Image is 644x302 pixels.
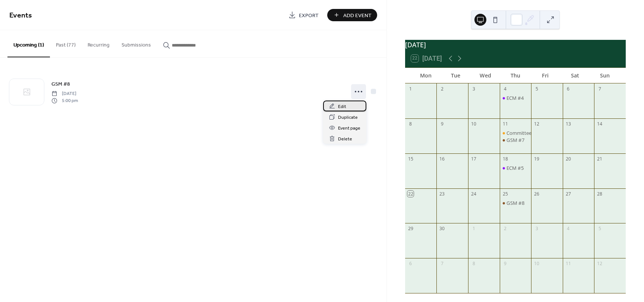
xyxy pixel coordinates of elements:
button: Past (77) [50,30,82,57]
div: Sun [590,68,620,83]
div: 18 [502,156,508,162]
a: GSM #8 [51,80,70,88]
button: Recurring [82,30,116,57]
div: Fri [530,68,560,83]
div: GSM #7 [500,137,531,143]
div: 14 [597,121,603,127]
span: Delete [338,135,352,143]
span: Export [299,12,319,19]
span: GSM #8 [51,80,70,88]
div: 1 [471,226,477,232]
div: 12 [534,121,540,127]
div: ECM #5 [500,165,531,171]
div: 9 [439,121,445,127]
div: 20 [565,156,571,162]
div: 5 [597,226,603,232]
div: 2 [439,86,445,92]
div: 30 [439,226,445,232]
button: Add Event [327,9,377,21]
span: [DATE] [51,90,78,97]
div: 6 [565,86,571,92]
div: 3 [534,226,540,232]
div: 28 [597,191,603,197]
div: 10 [534,261,540,267]
div: 19 [534,156,540,162]
div: Committee of the Whole #1 [506,130,568,136]
span: Add Event [343,12,372,19]
div: 11 [502,121,508,127]
div: Wed [471,68,501,83]
div: 6 [407,261,414,267]
span: Edit [338,103,346,111]
span: Duplicate [338,114,358,121]
div: GSM #7 [506,137,525,143]
div: 17 [471,156,477,162]
div: 26 [534,191,540,197]
div: 5 [534,86,540,92]
button: Submissions [116,30,157,57]
div: 25 [502,191,508,197]
div: Mon [411,68,441,83]
div: Tue [441,68,471,83]
div: GSM #8 [500,200,531,206]
div: 9 [502,261,508,267]
div: ECM #5 [506,165,524,171]
div: 27 [565,191,571,197]
div: Thu [501,68,530,83]
div: 21 [597,156,603,162]
div: GSM #8 [506,200,525,206]
div: 12 [597,261,603,267]
div: 13 [565,121,571,127]
div: 11 [565,261,571,267]
span: Event page [338,124,360,132]
div: 7 [439,261,445,267]
div: 29 [407,226,414,232]
div: Sat [560,68,590,83]
div: 3 [471,86,477,92]
div: Committee of the Whole #1 [500,130,531,136]
div: 2 [502,226,508,232]
div: [DATE] [405,40,626,50]
div: 8 [471,261,477,267]
div: ECM #4 [500,95,531,101]
button: Upcoming (1) [7,30,50,57]
a: Export [283,9,324,21]
div: 22 [407,191,414,197]
div: 7 [597,86,603,92]
div: 16 [439,156,445,162]
div: 24 [471,191,477,197]
div: 15 [407,156,414,162]
div: 4 [565,226,571,232]
div: ECM #4 [506,95,524,101]
div: 1 [407,86,414,92]
span: Events [9,8,32,23]
div: 23 [439,191,445,197]
div: 4 [502,86,508,92]
div: 10 [471,121,477,127]
div: 8 [407,121,414,127]
span: 5:00 pm [51,97,78,104]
